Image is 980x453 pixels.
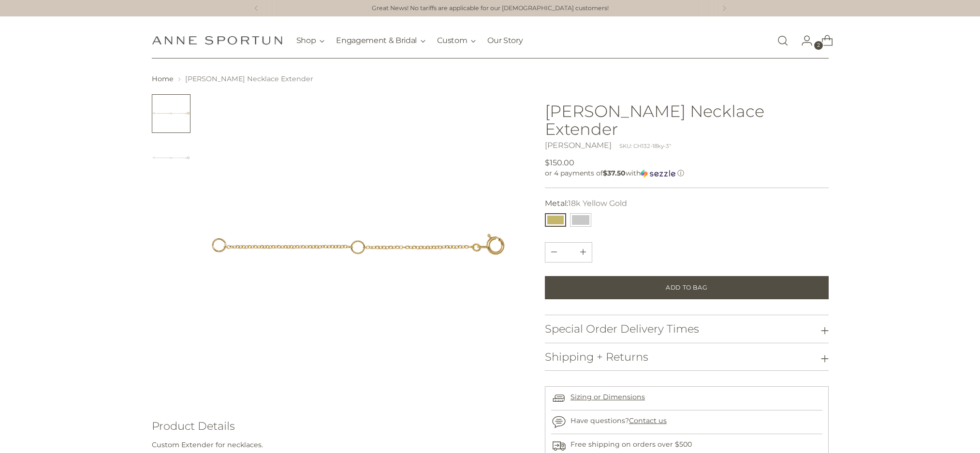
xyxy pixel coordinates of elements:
a: Our Story [487,30,523,51]
button: Change image to image 1 [152,94,190,133]
nav: breadcrumbs [152,74,829,84]
p: Free shipping on orders over $500 [570,439,692,450]
h3: Special Order Delivery Times [545,323,699,335]
div: or 4 payments of$37.50withSezzle Click to learn more about Sezzle [545,169,829,178]
button: Special Order Delivery Times [545,315,829,343]
button: Shop [296,30,325,51]
span: $150.00 [545,157,574,169]
button: Add to Bag [545,276,829,299]
span: $37.50 [603,169,626,177]
button: 14k White Gold [570,213,591,227]
div: or 4 payments of with [545,169,829,178]
input: Product quantity [557,243,580,262]
h1: [PERSON_NAME] Necklace Extender [545,102,829,138]
button: Add product quantity [545,243,563,262]
p: Have questions? [570,416,667,426]
button: Custom [437,30,476,51]
a: Home [152,74,174,83]
a: Contact us [629,416,667,425]
a: Go to the account page [793,31,813,50]
button: Change image to image 2 [152,139,190,177]
img: Anne Sportun Necklace Extender [204,94,513,403]
a: Open search modal [773,31,792,50]
a: Sizing or Dimensions [570,393,645,401]
button: Engagement & Bridal [336,30,425,51]
span: Add to Bag [666,283,707,292]
button: 18k Yellow Gold [545,213,566,227]
a: Great News! No tariffs are applicable for our [DEMOGRAPHIC_DATA] customers! [372,4,609,13]
a: [PERSON_NAME] [545,141,612,150]
div: SKU: CH132-18ky-3" [619,142,671,150]
a: Anne Sportun Fine Jewellery [152,36,282,45]
img: Sezzle [641,169,675,178]
a: Open cart modal [814,31,833,50]
span: 18k Yellow Gold [568,199,627,208]
button: Shipping + Returns [545,343,829,371]
span: 2 [814,41,823,50]
h3: Product Details [152,420,513,432]
h3: Shipping + Returns [545,351,648,363]
button: Subtract product quantity [574,243,592,262]
label: Metal: [545,198,627,209]
span: [PERSON_NAME] Necklace Extender [185,74,313,83]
